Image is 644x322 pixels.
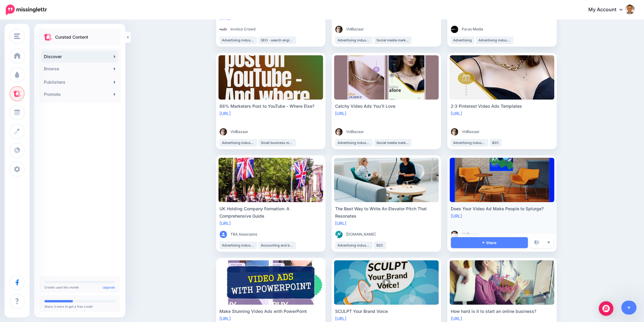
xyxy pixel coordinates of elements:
[451,316,462,321] a: [URL]
[482,241,497,245] span: Share
[451,213,462,219] a: [URL]
[335,221,347,226] a: [URL]
[231,231,257,237] span: TBA Associates
[335,242,373,249] li: Advertising industry
[335,205,438,220] div: The Best Way to Write An Elevator Pitch That Resonates
[220,316,231,321] a: [URL]
[451,128,458,135] img: LHBQ8MOBHETPZGJB7YAYGB13X4M2P34D_thumb.jpg
[346,129,364,135] span: VidBazaar
[451,231,458,238] img: LHBQ8MOBHETPZGJB7YAYGB13X4M2P34D_thumb.jpg
[382,278,391,287] img: play-circle-overlay.png
[451,237,528,248] a: Share
[451,308,553,315] div: How hard is it to start an online business?
[220,16,231,21] a: [URL]
[231,129,249,135] span: VidBazaar
[55,33,88,41] p: Curated Content
[220,205,322,220] div: UK Holding Company Formation: A Comprehensive Guide
[335,26,343,33] img: LHBQ8MOBHETPZGJB7YAYGB13X4M2P34D_thumb.jpg
[41,63,118,75] a: Browse
[220,231,227,238] img: user_default_image.png
[335,128,343,135] img: LHBQ8MOBHETPZGJB7YAYGB13X4M2P34D_thumb.jpg
[374,242,386,249] li: B2C
[335,103,438,110] div: Catchy Video Ads You'll Love
[220,308,322,315] div: Make Stunning Video Ads with PowerPoint
[220,103,322,110] div: 88% Marketers Post to YouTube - Where Else?
[220,139,257,146] li: Advertising industry
[44,34,52,40] img: curate.png
[220,128,227,135] img: LHBQ8MOBHETPZGJB7YAYGB13X4M2P34D_thumb.jpg
[374,139,411,146] li: Social media marketing
[259,242,296,249] li: Accounting and bookkeeping
[259,37,296,44] li: SEO - search engine optimization
[451,139,488,146] li: Advertising industry
[14,33,20,39] img: menu.png
[346,231,376,237] span: [DOMAIN_NAME]
[259,139,296,146] li: Small business marketing
[41,76,118,88] a: Publishers
[220,37,257,44] li: Advertising industry
[599,301,614,316] div: Open Intercom Messenger
[462,26,484,32] span: Paras Media
[451,111,462,116] a: [URL]
[462,129,480,135] span: VidBazaar
[451,103,553,110] div: 2:3 Pinterest Video Ads Templates
[335,316,347,321] a: [URL]
[490,139,502,146] li: B2C
[583,2,635,17] a: My Account
[335,111,347,116] a: [URL]
[335,139,373,146] li: Advertising industry
[547,241,551,244] img: arrow-down-grey.png
[374,37,411,44] li: Social media marketing
[220,242,257,249] li: Advertising industry
[220,26,227,33] img: 74472452_2392502050969844_3431929596809838592_n-bsa86061_thumb.png
[535,240,540,246] img: thumbs-down-grey.png
[6,5,47,15] img: Missinglettr
[451,26,458,33] img: 61597370_10156424582972358_7340151116622987264_n-bsa62725_thumb.png
[346,26,364,32] span: VidBazaar
[462,231,480,237] span: VidBazaar
[335,37,373,44] li: Advertising industry
[41,88,118,100] a: Promote
[335,308,438,315] div: SCULPT Your Brand Voice
[335,231,343,238] img: 2XCHWZ86K21PCFLFL0K8NQD29YCG4RXU_thumb.jpg
[220,221,231,226] a: [URL]
[41,51,118,63] a: Discover
[476,37,513,44] li: Advertising industry
[451,205,553,212] div: Does Your Video Ad Make People to Splurge?
[231,26,256,32] span: Invoice Crowd
[451,37,474,44] li: Advertising
[220,111,231,116] a: [URL]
